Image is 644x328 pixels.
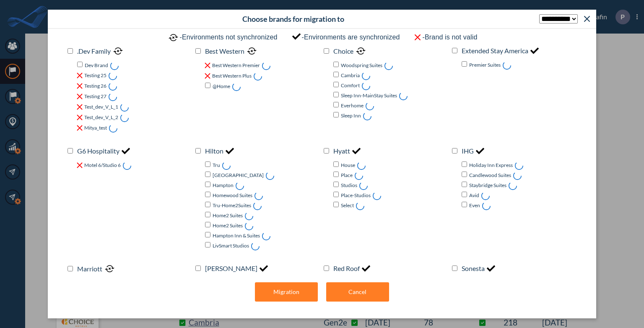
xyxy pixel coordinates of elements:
[333,263,360,273] label: Red Roof
[205,46,244,56] label: Best Western
[356,46,366,56] img: closeCross-9ee6e1c1.png
[530,47,539,55] img: checkMark-42faf6fa.png
[469,182,506,189] label: Staybridge Suites
[476,147,484,155] img: checkMark-42faf6fa.png
[84,124,107,132] label: Mitya_test
[469,161,513,169] label: Holiday Inn Express
[77,264,102,274] label: Marriott
[213,242,249,250] label: LivSmart Studios
[113,46,123,56] img: closeCross-9ee6e1c1.png
[255,282,318,302] button: Migration
[226,147,234,155] img: checkMark-42faf6fa.png
[326,282,389,302] button: Cancel
[213,212,243,219] label: Home2 Suites
[212,72,252,80] label: Best Western Plus
[260,264,268,273] img: checkMark-42faf6fa.png
[247,46,257,56] img: closeCross-9ee6e1c1.png
[341,112,361,120] label: Sleep Inn
[84,93,106,100] label: Testing 27
[213,83,230,90] label: @Home
[213,172,264,179] label: [GEOGRAPHIC_DATA]
[341,182,357,189] label: Studios
[341,92,397,99] label: Sleep Inn-MainStay Suites
[341,172,353,179] label: Place
[333,146,350,156] label: Hyatt
[352,147,361,155] img: checkMark-42faf6fa.png
[469,61,501,69] label: Premier Suites
[469,202,480,209] label: Even
[341,192,371,199] label: Place-Studios
[341,82,360,89] label: Comfort
[213,222,243,229] label: Home2 Suites
[84,114,118,121] label: Test_dev_V_L_2
[77,146,119,156] label: G6 Hospitality
[341,102,364,109] label: Everhome
[423,32,478,42] p: - Brand is not valid
[462,263,485,273] label: Sonesta
[84,82,106,90] label: Testing 26
[333,46,353,56] label: Choice
[462,46,528,56] label: Extended Stay America
[122,147,130,155] img: checkMark-42faf6fa.png
[341,72,360,79] label: Cambria
[84,103,118,111] label: Test_dev_V_L_1
[104,263,115,274] img: closeCross-9ee6e1c1.png
[362,264,370,273] img: checkMark-42faf6fa.png
[292,32,301,41] img: checkMark-42faf6fa.png
[205,263,257,273] label: [PERSON_NAME]
[469,192,479,199] label: Avid
[205,146,223,156] label: Hilton
[168,32,179,43] img: closeCross-9ee6e1c1.png
[341,161,355,169] label: House
[341,202,354,209] label: Select
[180,32,278,43] p: - Environments not synchronized
[212,62,260,69] label: Best Western Premier
[85,62,108,69] label: Dev Brand
[213,192,252,199] label: Homewood Suites
[469,172,511,179] label: Candlewood Suites
[462,146,474,156] label: IHG
[77,46,111,56] label: .Dev Family
[302,32,400,42] p: - Environments are synchronized
[213,232,260,239] label: Hampton Inn & Suites
[213,202,251,209] label: Tru-Home2Suites
[213,182,234,189] label: Hampton
[487,264,495,273] img: checkMark-42faf6fa.png
[84,72,106,79] label: Testing 25
[341,62,382,69] label: Woodspring Suites
[84,161,121,169] label: Motel 6/Studio 6
[213,161,220,169] label: Tru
